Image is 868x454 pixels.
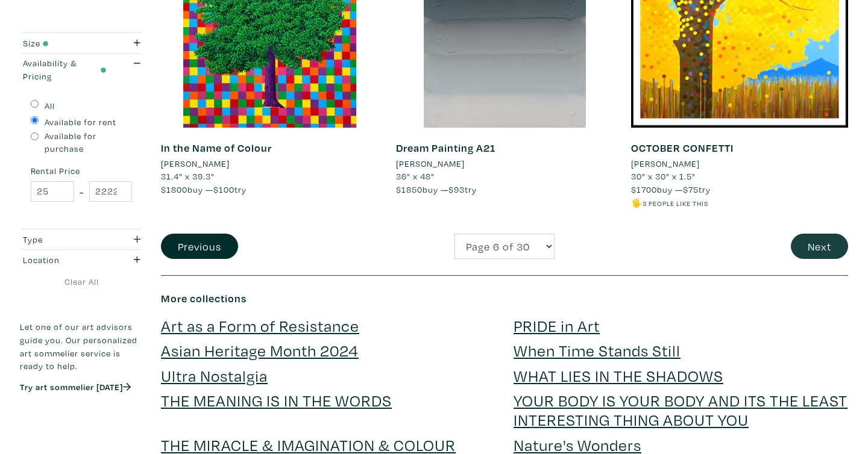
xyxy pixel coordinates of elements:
label: All [45,99,55,113]
label: Available for rent [45,116,116,129]
a: WHAT LIES IN THE SHADOWS [514,365,723,386]
h6: More collections [161,292,848,305]
span: $75 [683,184,699,195]
a: THE MEANING IS IN THE WORDS [161,390,392,411]
a: Clear All [20,275,143,288]
a: PRIDE in Art [514,315,600,336]
a: [PERSON_NAME] [631,157,848,170]
button: Next [791,234,848,260]
a: YOUR BODY IS YOUR BODY AND ITS THE LEAST INTERESTING THING ABOUT YOU [514,390,848,430]
a: OCTOBER CONFETTI [631,141,734,155]
a: Ultra Nostalgia [161,365,268,386]
span: 36" x 48" [396,170,435,182]
li: 🖐️ [631,196,848,210]
a: Dream Painting A21 [396,141,495,155]
button: Availability & Pricing [20,54,143,86]
span: buy — try [631,184,711,195]
span: $1700 [631,184,657,195]
button: Previous [161,234,238,260]
p: Let one of our art advisors guide you. Our personalized art sommelier service is ready to help. [20,320,143,372]
span: buy — try [396,184,477,195]
button: Type [20,229,143,249]
li: [PERSON_NAME] [396,157,465,170]
a: Try art sommelier [DATE] [20,381,131,393]
span: buy — try [161,184,247,195]
small: 3 people like this [643,199,708,208]
small: Rental Price [31,167,132,175]
div: Availability & Pricing [23,57,107,82]
li: [PERSON_NAME] [631,157,700,170]
label: Available for purchase [45,129,133,155]
span: $1850 [396,184,423,195]
span: $93 [448,184,465,195]
li: [PERSON_NAME] [161,157,230,170]
a: When Time Stands Still [514,340,681,361]
span: 31.4" x 39.3" [161,170,215,182]
div: Size [23,37,107,50]
a: [PERSON_NAME] [396,157,613,170]
iframe: Customer reviews powered by Trustpilot [20,405,143,431]
a: Art as a Form of Resistance [161,315,359,336]
a: [PERSON_NAME] [161,157,378,170]
span: $1800 [161,184,187,195]
a: Asian Heritage Month 2024 [161,340,359,361]
span: 30" x 30" x 1.5" [631,170,696,182]
button: Location [20,250,143,270]
span: - [80,184,84,200]
span: $100 [213,184,234,195]
div: Type [23,233,107,246]
a: In the Name of Colour [161,141,272,155]
button: Size [20,33,143,53]
div: Location [23,253,107,267]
